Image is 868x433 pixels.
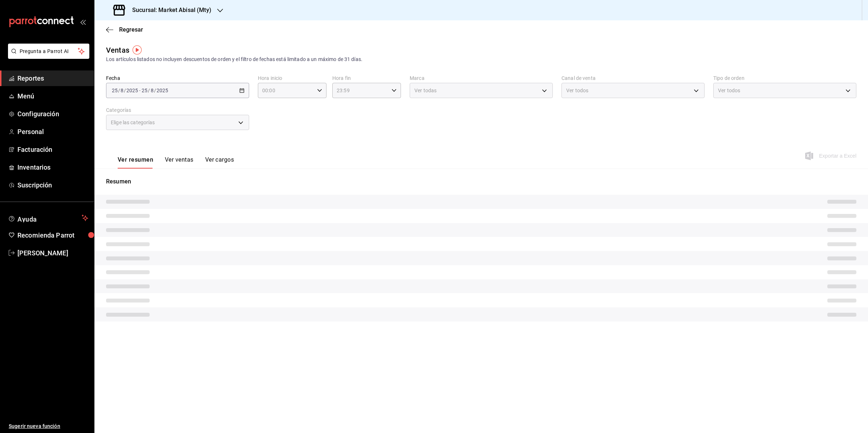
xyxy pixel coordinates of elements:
span: Suscripción [17,180,88,190]
div: navigation tabs [118,156,234,169]
button: Pregunta a Parrot AI [8,44,89,59]
label: Canal de venta [561,76,705,81]
label: Fecha [106,76,249,81]
span: - [139,88,141,93]
label: Marca [410,76,553,81]
button: Regresar [106,26,143,33]
input: -- [150,88,154,93]
span: Reportes [17,73,88,83]
label: Categorías [106,108,249,113]
p: Resumen [106,177,856,186]
span: Ayuda [17,214,79,222]
span: Ver todos [566,87,588,94]
span: Configuración [17,109,88,119]
span: / [118,88,120,93]
span: Ver todos [718,87,740,94]
input: -- [141,88,148,93]
button: Ver ventas [165,156,194,169]
h3: Sucursal: Market Abisal (Mty) [126,6,211,15]
label: Hora inicio [258,76,326,81]
span: Personal [17,127,88,137]
span: / [148,88,150,93]
input: -- [120,88,124,93]
span: / [154,88,156,93]
button: open_drawer_menu [80,19,86,25]
a: Pregunta a Parrot AI [5,53,89,60]
span: Inventarios [17,162,88,172]
span: Ver todas [414,87,437,94]
span: / [124,88,126,93]
label: Hora fin [332,76,401,81]
span: Elige las categorías [111,119,155,126]
span: Sugerir nueva función [9,422,88,430]
span: Facturación [17,145,88,154]
label: Tipo de orden [713,76,856,81]
img: Tooltip marker [133,45,142,54]
div: Los artículos listados no incluyen descuentos de orden y el filtro de fechas está limitado a un m... [106,56,856,63]
input: -- [111,88,118,93]
button: Ver resumen [118,156,153,169]
button: Ver cargos [205,156,234,169]
span: Pregunta a Parrot AI [20,48,78,55]
span: Recomienda Parrot [17,230,88,240]
div: Ventas [106,45,129,56]
span: Menú [17,91,88,101]
input: ---- [156,88,169,93]
span: Regresar [119,26,143,33]
input: ---- [126,88,138,93]
span: [PERSON_NAME] [17,248,88,258]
